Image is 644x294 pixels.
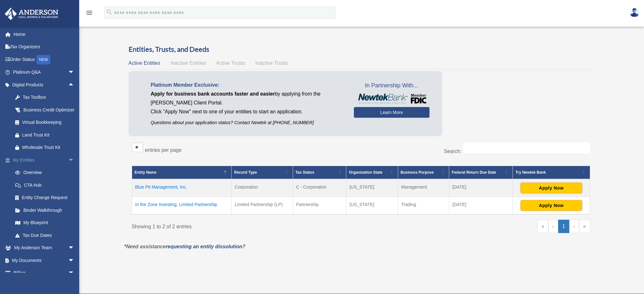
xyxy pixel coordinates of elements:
[513,166,590,179] th: Try Newtek Bank : Activate to sort
[22,118,76,126] div: Virtual Bookkeeping
[9,229,84,242] a: Tax Due Dates
[68,78,81,91] span: arrow_drop_up
[22,93,76,101] div: Tax Toolbox
[132,197,232,215] td: In the Zone Investing, Limited Partnership
[9,179,84,191] a: CTA Hub
[4,66,84,79] a: Platinum Q&Aarrow_drop_down
[68,154,81,167] span: arrow_drop_down
[4,242,84,254] a: My Anderson Teamarrow_drop_down
[293,166,346,179] th: Tax Status: Activate to sort
[145,147,182,153] label: entries per page
[234,170,257,175] span: Record Type
[3,8,60,20] img: Anderson Advisors Platinum Portal
[106,9,113,16] i: search
[135,170,156,175] span: Entity Name
[124,244,245,249] em: *Need assistance ?
[401,170,434,175] span: Business Purpose
[232,197,293,215] td: Limited Partnership (LP)
[449,179,513,197] td: [DATE]
[151,119,344,127] p: Questions about your application status? Contact Newtek at [PHONE_NUMBER]
[346,197,398,215] td: [US_STATE]
[537,220,548,233] a: First
[216,60,245,66] span: Active Trusts
[9,204,84,217] a: Binder Walkthrough
[255,60,288,66] span: Inactive Trusts
[4,154,84,166] a: My Entitiesarrow_drop_down
[86,9,93,17] i: menu
[22,144,76,151] div: Wholesale Trust Kit
[129,44,593,54] h3: Entities, Trusts, and Deeds
[9,129,84,141] a: Land Trust Kit
[444,149,461,154] label: Search:
[293,179,346,197] td: C - Corporation
[4,78,84,91] a: Digital Productsarrow_drop_up
[129,60,160,66] span: Active Entities
[579,220,590,233] a: Last
[68,242,81,255] span: arrow_drop_down
[4,267,84,279] a: Billingarrow_drop_down
[548,220,558,233] a: Previous
[520,183,582,193] button: Apply Now
[22,131,76,139] div: Land Trust Kit
[569,220,579,233] a: Next
[170,60,206,66] span: Inactive Entities
[151,107,344,116] p: Click "Apply Now" next to one of your entities to start an application.
[293,197,346,215] td: Partnership
[36,55,50,64] div: NEW
[151,91,275,97] span: Apply for business bank accounts faster and easier
[232,166,293,179] th: Record Type: Activate to sort
[398,166,449,179] th: Business Purpose: Activate to sort
[4,254,84,267] a: My Documentsarrow_drop_down
[132,220,356,231] div: Showing 1 to 2 of 2 entries
[630,8,639,17] img: User Pic
[4,53,84,66] a: Order StatusNEW
[449,197,513,215] td: [DATE]
[9,116,84,129] a: Virtual Bookkeeping
[346,179,398,197] td: [US_STATE]
[9,104,84,116] a: Business Credit Optimizer
[4,28,84,41] a: Home
[166,244,242,249] a: requesting an entity dissolution
[22,106,76,114] div: Business Credit Optimizer
[354,107,430,118] a: Learn More
[132,179,232,197] td: Blue Pit Management, Inc.
[9,91,84,104] a: Tax Toolbox
[151,81,344,90] p: Platinum Member Exclusive:
[398,179,449,197] td: Management
[558,220,569,233] a: 1
[132,166,232,179] th: Entity Name: Activate to invert sorting
[151,90,344,107] p: by applying from the [PERSON_NAME] Client Portal.
[354,81,430,91] span: In Partnership With...
[9,191,84,204] a: Entity Change Request
[452,170,496,175] span: Federal Return Due Date
[346,166,398,179] th: Organization State: Activate to sort
[68,254,81,267] span: arrow_drop_down
[9,141,84,154] a: Wholesale Trust Kit
[86,11,93,17] a: menu
[398,197,449,215] td: Trading
[449,166,513,179] th: Federal Return Due Date: Activate to sort
[349,170,382,175] span: Organization State
[4,41,84,53] a: Tax Organizers
[296,170,315,175] span: Tax Status
[515,169,580,176] div: Try Newtek Bank
[232,179,293,197] td: Corporation
[520,200,582,211] button: Apply Now
[68,267,81,280] span: arrow_drop_down
[357,94,426,104] img: NewtekBankLogoSM.png
[9,217,84,229] a: My Blueprint
[9,166,81,179] a: Overview
[68,66,81,79] span: arrow_drop_down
